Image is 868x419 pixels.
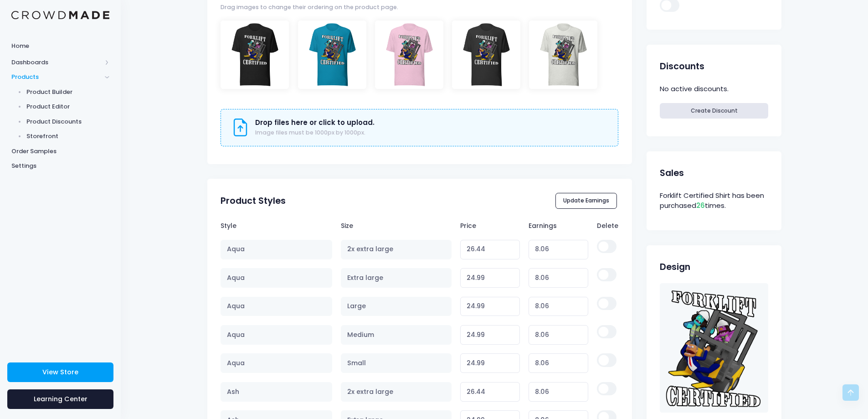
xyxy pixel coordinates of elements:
[26,88,110,97] span: Product Builder
[555,193,617,208] button: Update Earnings
[11,58,102,67] span: Dashboards
[221,196,286,206] h2: Product Styles
[11,147,109,156] span: Order Samples
[11,72,102,82] span: Products
[11,11,109,20] img: Logo
[221,3,398,12] span: Drag images to change their ordering on the product page.
[660,61,704,72] h2: Discounts
[7,362,113,382] a: View Store
[660,168,684,178] h2: Sales
[7,389,113,409] a: Learning Center
[524,217,593,235] th: Earnings
[34,394,87,403] span: Learning Center
[660,283,768,413] img: Forklift Certified Shirt
[336,217,456,235] th: Size
[456,217,524,235] th: Price
[593,217,619,235] th: Delete
[660,103,768,119] a: Create Discount
[696,201,705,210] span: 26
[11,161,109,171] span: Settings
[26,102,110,111] span: Product Editor
[11,41,109,51] span: Home
[26,117,110,126] span: Product Discounts
[221,217,336,235] th: Style
[42,367,78,377] span: View Store
[660,83,768,96] div: No active discounts.
[255,129,365,136] span: Image files must be 1000px by 1000px.
[660,262,690,272] h2: Design
[660,189,768,212] div: Forklift Certified Shirt has been purchased times.
[255,119,375,127] h3: Drop files here or click to upload.
[26,132,110,141] span: Storefront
